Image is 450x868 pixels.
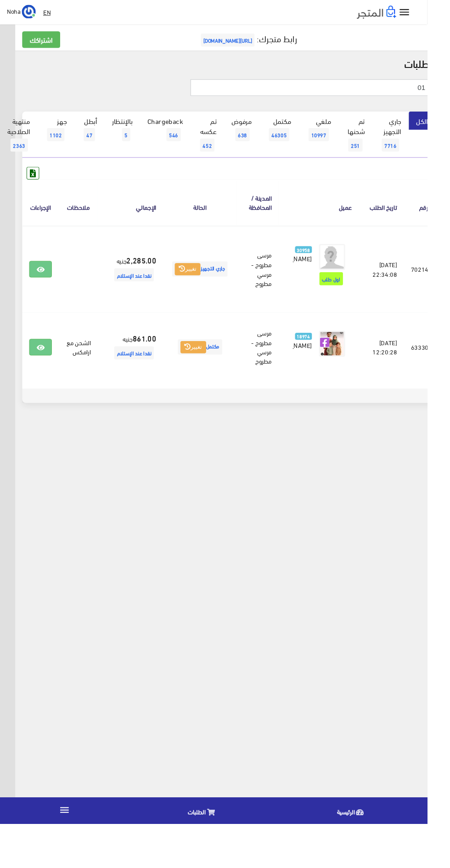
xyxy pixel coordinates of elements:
[357,118,392,166] a: تم شحنها251
[133,268,164,280] strong: 2,285.00
[23,33,63,50] a: اشتراكك
[7,6,22,17] span: Noha
[212,35,268,49] span: [URL][DOMAIN_NAME]
[181,275,240,291] span: جاري التجهيز
[378,189,426,237] th: تاريخ الطلب
[172,189,249,237] th: الحالة
[88,135,100,149] span: 47
[376,6,417,20] img: .
[39,118,78,155] a: جهز1102
[283,135,305,149] span: 46305
[147,118,201,155] a: Chargeback546
[336,257,364,285] img: avatar.png
[23,5,38,20] img: ...
[309,348,329,369] a: 18974 [PERSON_NAME]
[336,348,364,376] img: picture
[11,146,29,160] span: 2363
[103,329,172,402] td: جنيه
[294,189,378,237] th: عميل
[42,5,57,21] a: EN
[309,257,329,277] a: 30958 [PERSON_NAME]
[209,32,313,49] a: رابط متجرك:[URL][DOMAIN_NAME]
[249,238,294,330] td: مرسى مطروح - مرسي مطروح
[337,287,361,301] span: اول طلب
[140,350,164,362] strong: 861.00
[378,329,426,402] td: [DATE] 12:20:28
[392,118,431,166] a: جاري التجهيز7716
[315,118,357,155] a: ملغي10997
[187,358,234,374] span: مكتمل
[120,283,162,297] span: نقدا عند الإستلام
[50,135,68,149] span: 1102
[184,277,211,290] button: تغيير
[311,351,329,358] span: 18974
[201,118,236,166] a: تم عكسه452
[249,329,294,402] td: مرسى مطروح - مرسي مطروح
[325,135,347,149] span: 10997
[211,146,226,160] span: 452
[236,118,273,155] a: مرفوض638
[378,238,426,330] td: [DATE] 22:34:08
[175,135,191,149] span: 546
[103,189,172,237] th: اﻹجمالي
[293,842,450,866] a: الرئيسية
[367,146,382,160] span: 251
[273,118,315,155] a: مكتمل46305
[402,146,421,160] span: 7716
[62,329,103,402] td: الشحن مع ارامكس
[420,6,433,20] i: 
[110,118,147,155] a: بالإنتظار5
[249,189,294,237] th: المدينة / المحافظة
[23,189,62,237] th: الإجراءات
[190,359,217,372] button: تغيير
[120,365,162,379] span: نقدا عند الإستلام
[355,849,374,861] span: الرئيسية
[248,135,263,149] span: 638
[198,849,217,861] span: الطلبات
[129,135,137,149] span: 5
[62,189,103,237] th: ملاحظات
[45,7,53,18] u: EN
[62,848,74,860] i: 
[311,259,329,267] span: 30958
[103,238,172,330] td: جنيه
[78,118,110,155] a: أبطل47
[136,842,293,866] a: الطلبات
[7,5,38,19] a: ... Noha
